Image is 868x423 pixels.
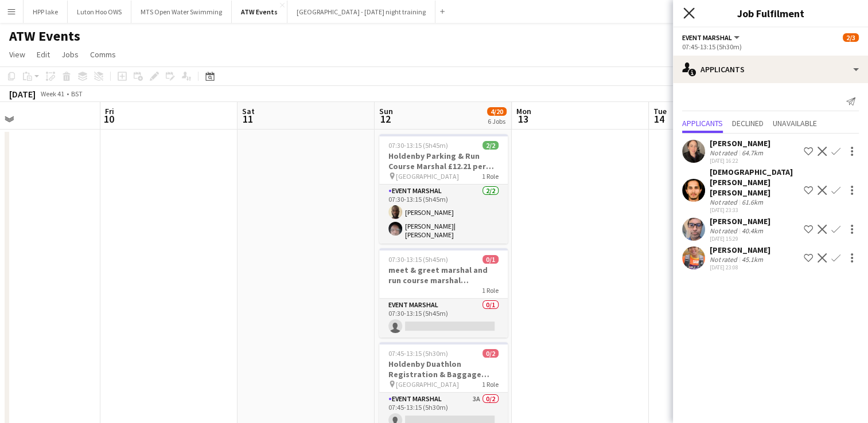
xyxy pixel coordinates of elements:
span: Week 41 [38,89,67,98]
h3: Holdenby Parking & Run Course Marshal £12.21 per hour (if over 21) [379,151,508,171]
div: Not rated [710,148,739,157]
div: [PERSON_NAME] [710,216,770,226]
div: 6 Jobs [488,117,506,126]
div: Applicants [673,56,868,83]
span: 1 Role [482,286,499,295]
span: 1 Role [482,172,499,181]
span: 2/3 [843,33,859,42]
span: 0/1 [482,255,499,264]
div: [PERSON_NAME] [710,138,770,148]
span: Tue [653,106,667,116]
span: 13 [515,112,531,126]
div: [DATE] 16:22 [710,157,770,164]
span: Edit [37,49,50,60]
app-card-role: Event Marshal0/107:30-13:15 (5h45m) [379,299,508,338]
span: Jobs [61,49,79,60]
button: Event Marshal [682,33,741,42]
div: 64.7km [739,148,765,157]
div: BST [71,89,83,98]
span: 07:45-13:15 (5h30m) [388,349,448,358]
span: Sun [379,106,393,116]
span: 14 [652,112,667,126]
span: [GEOGRAPHIC_DATA] [396,380,459,389]
div: [PERSON_NAME] [710,245,770,255]
span: 07:30-13:15 (5h45m) [388,255,448,264]
span: Mon [516,106,531,116]
span: 11 [240,112,255,126]
div: [DATE] 15:29 [710,235,770,242]
div: [DATE] 23:33 [710,206,799,214]
h3: Job Fulfilment [673,6,868,21]
a: Comms [85,47,120,62]
div: Not rated [710,226,739,235]
app-card-role: Event Marshal2/207:30-13:15 (5h45m)[PERSON_NAME][PERSON_NAME]| [PERSON_NAME] [379,185,508,244]
span: 0/2 [482,349,499,358]
a: Jobs [57,47,83,62]
div: Not rated [710,198,739,206]
span: Applicants [682,119,723,127]
h1: ATW Events [9,28,80,45]
span: Fri [105,106,114,116]
div: 61.6km [739,198,765,206]
div: [DATE] [9,88,36,100]
div: [DEMOGRAPHIC_DATA][PERSON_NAME] [PERSON_NAME] [710,167,799,198]
div: 07:45-13:15 (5h30m) [682,42,859,51]
div: [DATE] 23:08 [710,264,770,271]
button: [GEOGRAPHIC_DATA] - [DATE] night training [287,1,435,23]
span: 12 [377,112,393,126]
button: HPP lake [24,1,68,23]
span: Comms [90,49,116,60]
span: Declined [732,119,764,127]
div: 45.1km [739,255,765,264]
button: MTS Open Water Swimming [131,1,232,23]
a: Edit [32,47,55,62]
app-job-card: 07:30-13:15 (5h45m)2/2Holdenby Parking & Run Course Marshal £12.21 per hour (if over 21) [GEOGRAP... [379,134,508,244]
h3: Holdenby Duathlon Registration & Baggage Marshal £12.21 per hour if over 21 [379,359,508,379]
span: 2/2 [482,141,499,150]
span: Unavailable [773,119,817,127]
div: Not rated [710,255,739,264]
a: View [5,47,30,62]
app-job-card: 07:30-13:15 (5h45m)0/1meet & greet marshal and run course marshal [PERSON_NAME]1 RoleEvent Marsha... [379,248,508,338]
span: 1 Role [482,380,499,389]
span: 10 [103,112,114,126]
span: 07:30-13:15 (5h45m) [388,141,448,150]
div: 40.4km [739,226,765,235]
button: Luton Hoo OWS [68,1,131,23]
span: 4/20 [487,107,507,116]
button: ATW Events [232,1,287,23]
span: Event Marshal [682,33,732,42]
h3: meet & greet marshal and run course marshal [PERSON_NAME] [379,265,508,285]
span: Sat [242,106,255,116]
span: [GEOGRAPHIC_DATA] [396,172,459,181]
span: View [9,49,25,60]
